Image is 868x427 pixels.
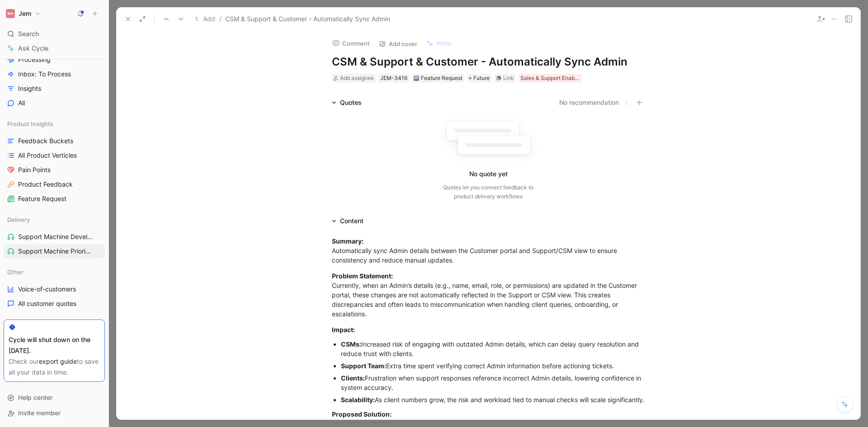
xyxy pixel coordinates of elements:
[219,14,222,24] span: /
[4,134,105,148] a: Feedback Buckets
[39,357,77,365] a: export guide
[18,99,25,108] span: All
[328,37,374,50] button: Comment
[380,74,407,83] div: JEM-3416
[4,149,105,162] a: All Product Verticles
[18,28,39,39] span: Search
[520,74,580,83] div: Sales & Support Enablement
[4,391,105,404] div: Help center
[18,394,52,401] span: Help center
[18,180,73,189] span: Product Feedback
[4,53,105,66] a: Processing
[4,178,105,191] a: Product Feedback
[18,299,76,308] span: All customer quotes
[225,14,390,24] span: CSM & Support & Customer - Automatically Sync Admin
[375,38,421,50] button: Add cover
[4,67,105,81] a: Inbox: To Process
[9,356,100,378] div: Check our to save all your data in time.
[341,395,645,404] div: As client numbers grow, the risk and workload tied to manual checks will scale significantly.
[332,271,645,319] div: Currently, when an Admin’s details (e.g., name, email, role, or permissions) are updated in the C...
[412,74,464,83] div: 🆕Feature Request
[19,9,31,18] h1: Jem
[4,27,105,41] div: Search
[4,213,105,258] div: DeliverySupport Machine DevelopmentSupport Machine Priorities
[18,165,51,174] span: Pain Points
[4,117,105,206] div: Product InsightsFeedback BucketsAll Product VerticlesPain PointsProduct FeedbackFeature Request
[332,272,393,280] strong: Problem Statement:
[18,232,94,241] span: Support Machine Development
[18,43,48,54] span: Ask Cycle
[467,74,491,83] div: Future
[6,9,15,18] img: Jem
[503,74,514,83] div: Link
[443,183,533,201] div: Quotes let you connect feedback to product delivery workflows
[18,247,93,256] span: Support Machine Priorities
[332,410,392,418] strong: Proposed Solution:
[18,409,61,417] span: Invite member
[4,192,105,206] a: Feature Request
[341,374,365,382] strong: Clients:
[341,361,645,371] div: Extra time spent verifying correct Admin information before actioning tickets.
[18,285,76,294] span: Voice-of-customers
[469,169,508,179] div: No quote yet
[18,84,41,93] span: Insights
[4,82,105,95] a: Insights
[332,55,645,69] h1: CSM & Support & Customer - Automatically Sync Admin
[4,213,105,226] div: Delivery
[4,163,105,177] a: Pain Points
[4,265,105,310] div: OtherVoice-of-customersAll customer quotes
[18,55,51,64] span: Processing
[4,117,105,131] div: Product Insights
[7,119,53,128] span: Product Insights
[328,216,367,226] div: Content
[4,297,105,310] a: All customer quotes
[4,282,105,296] a: Voice-of-customers
[4,96,105,110] a: All
[340,216,363,226] div: Content
[9,334,100,356] div: Cycle will shut down on the [DATE].
[4,230,105,244] a: Support Machine Development
[328,97,365,108] div: Quotes
[473,74,490,83] span: Future
[332,326,355,333] strong: Impact:
[18,151,77,160] span: All Product Verticles
[414,74,462,83] div: Feature Request
[18,194,66,203] span: Feature Request
[341,373,645,392] div: Frustration when support responses reference incorrect Admin details, lowering confidence in syst...
[18,70,71,79] span: Inbox: To Process
[340,97,362,108] div: Quotes
[18,136,73,145] span: Feedback Buckets
[4,265,105,279] div: Other
[4,7,43,20] button: JemJem
[341,339,645,358] div: Increased risk of engaging with outdated Admin details, which can delay query resolution and redu...
[422,37,456,50] button: Write
[193,14,217,24] button: Add
[559,97,619,108] button: No recommendation
[340,75,374,81] span: Add assignee
[4,406,105,420] div: Invite member
[341,396,375,404] strong: Scalability:
[4,244,105,258] a: Support Machine Priorities
[7,267,24,277] span: Other
[414,75,419,81] img: 🆕
[7,215,30,224] span: Delivery
[332,237,363,245] strong: Summary:
[4,42,105,55] a: Ask Cycle
[341,362,386,370] strong: Support Team:
[341,340,361,348] strong: CSMs:
[436,39,452,47] span: Write
[332,236,645,265] div: Automatically sync Admin details between the Customer portal and Support/CSM view to ensure consi...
